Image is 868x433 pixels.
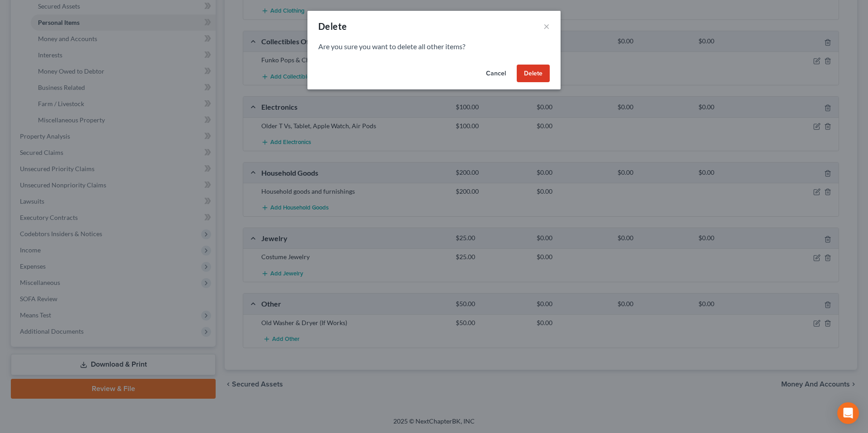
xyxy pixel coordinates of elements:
div: Open Intercom Messenger [837,402,859,424]
p: Are you sure you want to delete all other items? [318,42,550,52]
button: × [543,21,550,32]
button: Delete [517,65,550,83]
button: Cancel [479,65,513,83]
div: Delete [318,20,347,33]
